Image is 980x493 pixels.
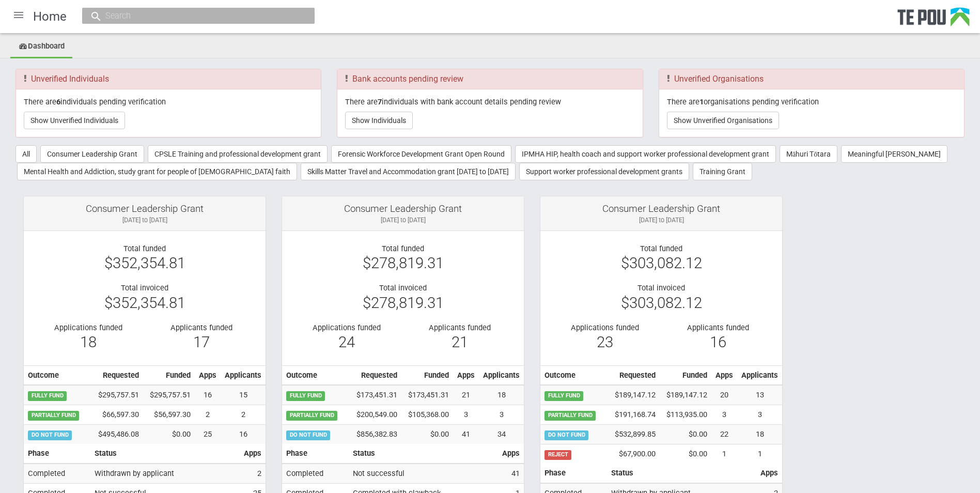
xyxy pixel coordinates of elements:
th: Apps [498,444,524,464]
div: $278,819.31 [290,258,516,268]
span: PARTIALLY FUND [286,411,337,420]
div: 21 [411,337,508,347]
p: There are individuals with bank account details pending review [345,97,634,106]
div: 18 [39,337,137,347]
td: $295,757.51 [89,385,143,405]
a: Dashboard [10,36,72,58]
button: Show Individuals [345,112,413,129]
button: Māhuri Tōtara [780,145,837,163]
td: $532,899.85 [606,425,660,444]
div: Consumer Leadership Grant [32,204,258,213]
td: 41 [498,464,524,483]
th: Requested [606,365,660,385]
td: $67,900.00 [606,444,660,464]
p: There are organisations pending verification [667,97,956,106]
th: Phase [540,464,607,483]
td: $0.00 [660,425,711,444]
th: Phase [24,444,90,464]
td: $191,168.74 [606,405,660,425]
td: 13 [737,385,782,405]
td: $495,486.08 [89,425,143,444]
button: IPMHA HIP, health coach and support worker professional development grant [515,145,776,163]
th: Status [607,464,756,483]
div: $278,819.31 [290,298,516,307]
button: All [15,145,37,163]
td: $173,451.31 [348,385,401,405]
td: 2 [195,405,221,425]
td: 1 [711,444,737,464]
div: Total funded [32,244,258,253]
th: Apps [240,444,266,464]
th: Requested [89,365,143,385]
th: Outcome [540,365,606,385]
td: 3 [453,405,479,425]
th: Outcome [24,365,89,385]
span: PARTIALLY FUND [545,411,596,420]
td: $56,597.30 [143,405,195,425]
td: 2 [240,464,266,483]
h3: Bank accounts pending review [345,74,634,84]
td: $113,935.00 [660,405,711,425]
div: Applications funded [556,323,654,332]
div: $303,082.12 [548,298,774,307]
div: Consumer Leadership Grant [548,204,774,213]
th: Outcome [282,365,348,385]
button: Forensic Workforce Development Grant Open Round [331,145,511,163]
td: $189,147.12 [606,385,660,405]
div: 24 [298,337,395,347]
td: Withdrawn by applicant [90,464,240,483]
span: FULLY FUND [545,391,583,400]
div: Total funded [548,244,774,253]
div: 16 [669,337,767,347]
td: $66,597.30 [89,405,143,425]
th: Applicants [479,365,524,385]
td: $0.00 [143,425,195,444]
td: $200,549.00 [348,405,401,425]
button: Mental Health and Addiction, study grant for people of [DEMOGRAPHIC_DATA] faith [17,163,297,180]
span: DO NOT FUND [286,430,330,440]
th: Apps [453,365,479,385]
td: 22 [711,425,737,444]
div: Total invoiced [290,283,516,292]
td: 15 [221,385,266,405]
div: $303,082.12 [548,258,774,268]
td: 2 [221,405,266,425]
p: There are individuals pending verification [24,97,313,106]
td: 34 [479,425,524,444]
button: Training Grant [693,163,752,180]
div: Applicants funded [669,323,767,332]
div: 17 [152,337,250,347]
b: 1 [699,97,704,106]
span: FULLY FUND [28,391,67,400]
button: Meaningful [PERSON_NAME] [841,145,947,163]
th: Applicants [221,365,266,385]
td: 20 [711,385,737,405]
th: Apps [195,365,221,385]
div: Total invoiced [548,283,774,292]
th: Phase [282,444,349,464]
th: Funded [660,365,711,385]
span: REJECT [545,450,571,459]
th: Applicants [737,365,782,385]
input: Search [102,10,284,21]
td: 41 [453,425,479,444]
div: $352,354.81 [32,258,258,268]
div: Total invoiced [32,283,258,292]
td: 3 [737,405,782,425]
td: $173,451.31 [401,385,453,405]
div: Applicants funded [152,323,250,332]
button: Show Unverified Organisations [667,112,779,129]
button: Skills Matter Travel and Accommodation grant [DATE] to [DATE] [301,163,516,180]
td: Completed [24,464,90,483]
th: Apps [756,464,782,483]
b: 7 [378,97,382,106]
td: $856,382.83 [348,425,401,444]
td: $0.00 [660,444,711,464]
button: Consumer Leadership Grant [40,145,144,163]
b: 6 [56,97,60,106]
td: 16 [221,425,266,444]
button: CPSLE Training and professional development grant [148,145,328,163]
h3: Unverified Organisations [667,74,956,84]
td: 16 [195,385,221,405]
span: PARTIALLY FUND [28,411,79,420]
